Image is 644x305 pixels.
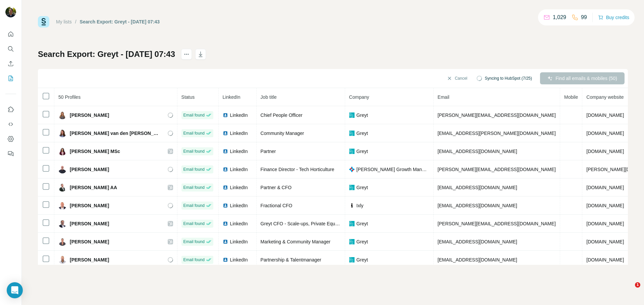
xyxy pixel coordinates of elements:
img: company-logo [349,257,355,262]
img: company-logo [349,239,355,244]
img: Avatar [58,220,66,228]
span: Email found [183,130,205,136]
span: [DOMAIN_NAME] [586,112,624,118]
span: Ixly [357,202,364,209]
img: LinkedIn logo [223,203,228,208]
img: company-logo [349,221,355,226]
span: [DOMAIN_NAME] [586,131,624,136]
img: company-logo [349,203,355,208]
span: Email [438,94,449,100]
img: Surfe Logo [38,16,49,27]
img: Avatar [58,165,66,173]
span: 50 Profiles [58,94,80,100]
button: Cancel [442,72,472,84]
span: Greyt CFO - Scale-ups, Private Equity, Venture Capital [261,221,374,226]
span: Community Manager [261,131,304,136]
img: LinkedIn logo [223,239,228,244]
span: Email found [183,166,205,172]
span: [PERSON_NAME] van den [PERSON_NAME] [70,130,161,137]
button: Use Surfe API [5,118,16,130]
span: [PERSON_NAME] [70,112,109,119]
img: LinkedIn logo [223,149,228,154]
p: 1,029 [553,13,566,21]
img: LinkedIn logo [223,185,228,190]
span: Email found [183,203,205,209]
span: Email found [183,184,205,190]
span: [DOMAIN_NAME] [586,149,624,154]
span: [DOMAIN_NAME] [586,185,624,190]
div: Open Intercom Messenger [7,282,23,298]
p: 99 [581,13,587,21]
span: Status [181,94,195,100]
span: LinkedIn [230,184,248,191]
img: LinkedIn logo [223,131,228,136]
span: [PERSON_NAME][EMAIL_ADDRESS][DOMAIN_NAME] [438,112,556,118]
img: company-logo [349,167,355,172]
img: Avatar [58,147,66,155]
span: Email found [183,221,205,227]
span: [PERSON_NAME] AA [70,184,117,191]
button: actions [181,49,192,60]
span: Syncing to HubSpot (7/25) [485,75,532,81]
span: Chief People Officer [261,112,303,118]
img: LinkedIn logo [223,257,228,262]
img: Avatar [58,183,66,192]
iframe: Intercom live chat [621,282,637,298]
span: Email found [183,257,205,263]
span: Mobile [564,94,578,100]
img: Avatar [58,202,66,210]
span: LinkedIn [230,220,248,227]
img: LinkedIn logo [223,221,228,226]
span: [PERSON_NAME] MSc [70,148,120,155]
span: Email found [183,239,205,245]
span: [EMAIL_ADDRESS][DOMAIN_NAME] [438,185,517,190]
span: Job title [261,94,277,100]
button: Dashboard [5,133,16,145]
button: Quick start [5,28,16,40]
img: Avatar [58,256,66,264]
span: Marketing & Community Manager [261,239,331,244]
span: LinkedIn [230,130,248,137]
span: Email found [183,112,205,118]
span: [DOMAIN_NAME] [586,221,624,226]
span: [PERSON_NAME][EMAIL_ADDRESS][DOMAIN_NAME] [438,167,556,172]
h1: Search Export: Greyt - [DATE] 07:43 [38,49,175,60]
button: Use Surfe on LinkedIn [5,103,16,116]
button: Enrich CSV [5,58,16,70]
span: 1 [635,282,640,288]
img: Avatar [58,238,66,246]
span: [PERSON_NAME] Growth Management [357,166,429,173]
img: LinkedIn logo [223,167,228,172]
span: Finance Director - Tech Horticulture [261,167,334,172]
span: Partnership & Talentmanager [261,257,321,262]
span: LinkedIn [223,94,240,100]
span: [PERSON_NAME] [70,220,109,227]
span: [EMAIL_ADDRESS][DOMAIN_NAME] [438,149,517,154]
button: Search [5,43,16,55]
span: Greyt [357,148,368,155]
li: / [75,18,76,25]
span: Company website [586,94,624,100]
img: company-logo [349,131,355,136]
span: Greyt [357,256,368,263]
button: My lists [5,72,16,84]
div: Search Export: Greyt - [DATE] 07:43 [80,18,160,25]
span: LinkedIn [230,112,248,119]
img: company-logo [349,149,355,154]
img: company-logo [349,112,355,118]
img: company-logo [349,185,355,190]
span: LinkedIn [230,202,248,209]
span: Email found [183,148,205,154]
img: LinkedIn logo [223,112,228,118]
img: Avatar [5,7,16,17]
span: Greyt [357,112,368,119]
span: Partner & CFO [261,185,292,190]
span: [PERSON_NAME] [70,238,109,245]
span: LinkedIn [230,166,248,173]
span: LinkedIn [230,148,248,155]
span: [EMAIL_ADDRESS][DOMAIN_NAME] [438,203,517,208]
span: Greyt [357,220,368,227]
span: [PERSON_NAME] [70,202,109,209]
a: My lists [56,19,72,24]
span: Partner [261,149,276,154]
